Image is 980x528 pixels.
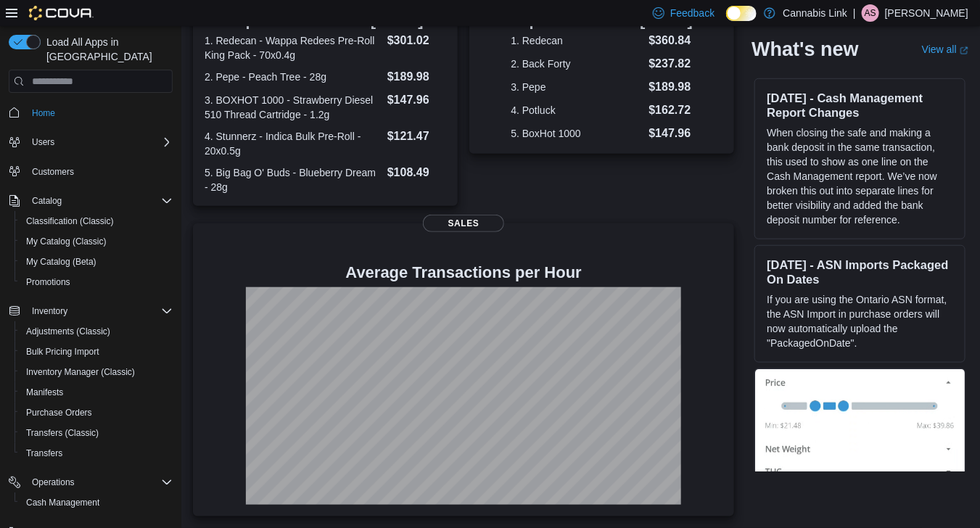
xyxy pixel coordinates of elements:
[205,93,382,122] dt: 3. BOXHOT 1000 - Strawberry Diesel 510 Thread Cartridge - 1.2g
[15,211,178,231] button: Classification (Classic)
[205,70,382,84] dt: 2. Pepe - Peach Tree - 28g
[26,302,173,320] span: Inventory
[20,424,104,442] a: Transfers (Classic)
[41,35,173,64] span: Load All Apps in [GEOGRAPHIC_DATA]
[20,323,173,340] span: Adjustments (Classic)
[205,165,382,194] dt: 5. Big Bag O' Buds - Blueberry Dream - 28g
[20,363,173,381] span: Inventory Manager (Classic)
[20,424,173,442] span: Transfers (Classic)
[26,215,114,227] span: Classification (Classic)
[649,55,693,73] dd: $237.82
[32,305,67,317] span: Inventory
[649,102,693,119] dd: $162.72
[26,133,60,151] button: Users
[15,362,178,382] button: Inventory Manager (Classic)
[853,4,856,22] p: |
[26,474,81,491] button: Operations
[26,276,70,288] span: Promotions
[423,215,504,232] span: Sales
[205,33,382,62] dt: 1. Redecan - Wappa Redees Pre-Roll King Pack - 70x0.4g
[3,191,178,211] button: Catalog
[3,161,178,182] button: Customers
[767,292,953,350] p: If you are using the Ontario ASN format, the ASN Import in purchase orders will now automatically...
[32,166,74,178] span: Customers
[885,4,968,22] p: [PERSON_NAME]
[20,494,173,511] span: Cash Management
[15,342,178,362] button: Bulk Pricing Import
[511,33,643,48] dt: 1. Redecan
[387,91,446,109] dd: $147.96
[20,445,173,462] span: Transfers
[767,257,953,286] h3: [DATE] - ASN Imports Packaged On Dates
[20,253,173,271] span: My Catalog (Beta)
[29,6,94,20] img: Cova
[26,192,173,210] span: Catalog
[20,445,68,462] a: Transfers
[20,494,105,511] a: Cash Management
[26,326,110,337] span: Adjustments (Classic)
[26,256,96,268] span: My Catalog (Beta)
[3,301,178,321] button: Inventory
[15,321,178,342] button: Adjustments (Classic)
[26,474,173,491] span: Operations
[26,162,173,181] span: Customers
[20,404,173,421] span: Purchase Orders
[3,132,178,152] button: Users
[3,102,178,123] button: Home
[387,68,446,86] dd: $189.98
[15,492,178,513] button: Cash Management
[865,4,876,22] span: AS
[26,366,135,378] span: Inventory Manager (Classic)
[26,133,173,151] span: Users
[15,403,178,423] button: Purchase Orders
[15,423,178,443] button: Transfers (Classic)
[20,343,105,360] a: Bulk Pricing Import
[922,44,968,55] a: View allExternal link
[862,4,879,22] div: Andrew Stewart
[20,404,98,421] a: Purchase Orders
[20,323,116,340] a: Adjustments (Classic)
[511,126,643,141] dt: 5. BoxHot 1000
[387,164,446,181] dd: $108.49
[26,192,67,210] button: Catalog
[26,407,92,418] span: Purchase Orders
[20,384,173,401] span: Manifests
[511,103,643,117] dt: 4. Potluck
[26,497,99,508] span: Cash Management
[387,32,446,49] dd: $301.02
[726,6,757,21] input: Dark Mode
[205,264,722,281] h4: Average Transactions per Hour
[20,233,112,250] a: My Catalog (Classic)
[26,346,99,358] span: Bulk Pricing Import
[15,272,178,292] button: Promotions
[511,57,643,71] dt: 2. Back Forty
[26,103,173,121] span: Home
[387,128,446,145] dd: $121.47
[752,38,858,61] h2: What's new
[15,231,178,252] button: My Catalog (Classic)
[649,32,693,49] dd: $360.84
[26,302,73,320] button: Inventory
[783,4,847,22] p: Cannabis Link
[726,21,727,22] span: Dark Mode
[960,46,968,54] svg: External link
[649,78,693,96] dd: $189.98
[20,343,173,360] span: Bulk Pricing Import
[15,443,178,463] button: Transfers
[20,233,173,250] span: My Catalog (Classic)
[15,252,178,272] button: My Catalog (Beta)
[20,273,76,291] a: Promotions
[20,273,173,291] span: Promotions
[32,107,55,119] span: Home
[26,163,80,181] a: Customers
[26,427,99,439] span: Transfers (Classic)
[649,125,693,142] dd: $147.96
[26,104,61,122] a: Home
[15,382,178,403] button: Manifests
[20,253,102,271] a: My Catalog (Beta)
[20,384,69,401] a: Manifests
[26,387,63,398] span: Manifests
[32,136,54,148] span: Users
[20,213,173,230] span: Classification (Classic)
[3,472,178,492] button: Operations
